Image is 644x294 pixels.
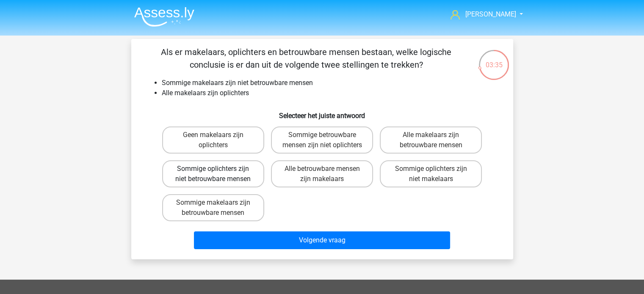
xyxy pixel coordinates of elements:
li: Sommige makelaars zijn niet betrouwbare mensen [162,78,500,88]
a: [PERSON_NAME] [447,9,517,19]
div: 03:35 [478,49,510,70]
img: Assessly [134,7,194,27]
label: Geen makelaars zijn oplichters [162,126,264,154]
li: Alle makelaars zijn oplichters [162,88,500,98]
label: Alle betrouwbare mensen zijn makelaars [271,160,373,187]
label: Sommige oplichters zijn niet makelaars [380,160,482,187]
label: Sommige oplichters zijn niet betrouwbare mensen [162,160,264,187]
label: Sommige betrouwbare mensen zijn niet oplichters [271,126,373,154]
label: Alle makelaars zijn betrouwbare mensen [380,126,482,154]
span: [PERSON_NAME] [465,10,516,18]
button: Volgende vraag [194,231,450,249]
label: Sommige makelaars zijn betrouwbare mensen [162,194,264,221]
p: Als er makelaars, oplichters en betrouwbare mensen bestaan, welke logische conclusie is er dan ui... [145,46,468,71]
h6: Selecteer het juiste antwoord [145,105,500,120]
